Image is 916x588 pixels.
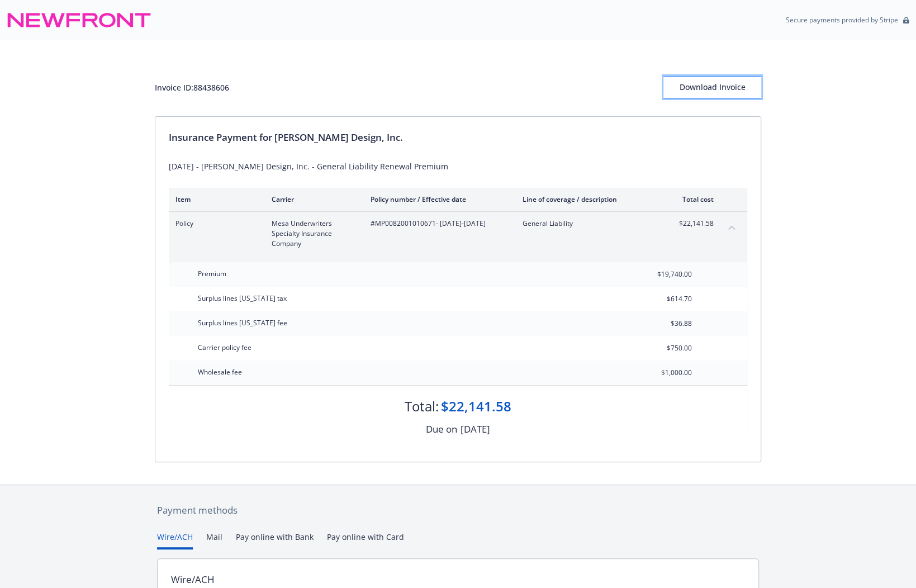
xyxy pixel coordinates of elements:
div: Total cost [672,195,714,204]
div: Policy number / Effective date [371,195,505,204]
div: Carrier [272,195,353,204]
span: General Liability [523,219,654,229]
span: Mesa Underwriters Specialty Insurance Company [272,219,353,249]
span: Surplus lines [US_STATE] tax [198,293,287,303]
div: Due on [426,422,457,437]
span: #MP0082001010671 - [DATE]-[DATE] [371,219,505,229]
button: collapse content [723,219,741,236]
span: $22,141.58 [672,219,714,229]
input: 0.00 [626,364,699,381]
button: Download Invoice [663,76,761,98]
div: Insurance Payment for [PERSON_NAME] Design, Inc. [169,130,747,145]
span: Wholesale fee [198,367,242,377]
div: Wire/ACH [171,572,215,587]
div: Payment methods [157,503,759,518]
input: 0.00 [626,266,699,283]
div: PolicyMesa Underwriters Specialty Insurance Company#MP0082001010671- [DATE]-[DATE]General Liabili... [169,212,747,255]
button: Wire/ACH [157,531,193,549]
div: $22,141.58 [441,397,511,416]
button: Pay online with Bank [236,531,314,549]
input: 0.00 [626,340,699,357]
input: 0.00 [626,291,699,307]
p: Secure payments provided by Stripe [786,15,898,25]
button: Mail [206,531,222,549]
span: Surplus lines [US_STATE] fee [198,318,287,328]
span: Premium [198,269,226,278]
span: Policy [175,219,254,229]
div: Line of coverage / description [523,195,654,204]
div: Item [175,195,254,204]
div: Total: [405,397,439,416]
button: Pay online with Card [327,531,404,549]
div: Invoice ID: 88438606 [155,82,229,93]
div: [DATE] [461,422,490,437]
div: [DATE] - [PERSON_NAME] Design, Inc. - General Liability Renewal Premium [169,160,747,172]
input: 0.00 [626,315,699,332]
span: Carrier policy fee [198,343,251,352]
